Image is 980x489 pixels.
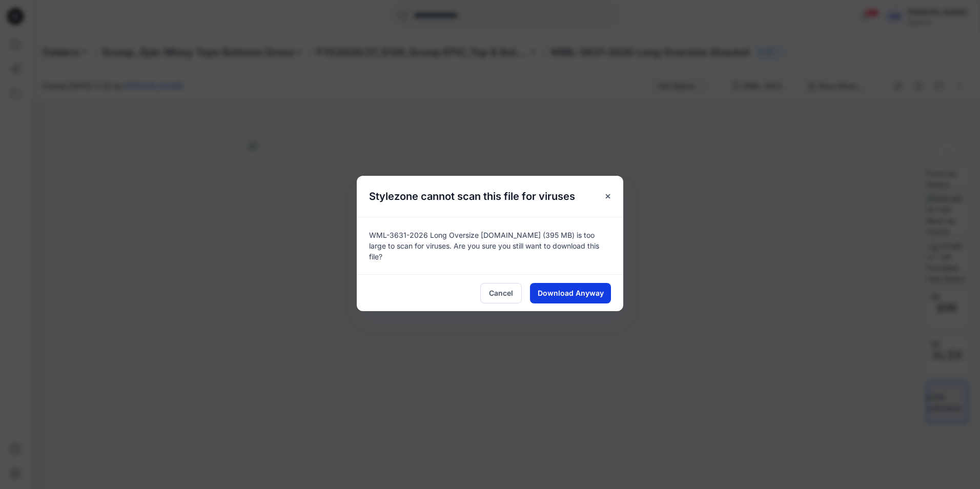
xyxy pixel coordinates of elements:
button: Download Anyway [530,283,611,303]
span: Download Anyway [538,288,604,298]
div: WML-3631-2026 Long Oversize [DOMAIN_NAME] (395 MB) is too large to scan for viruses. Are you sure... [357,217,623,274]
button: Close [599,187,617,206]
h5: Stylezone cannot scan this file for viruses [357,176,587,217]
button: Cancel [480,283,522,303]
span: Cancel [489,288,513,298]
